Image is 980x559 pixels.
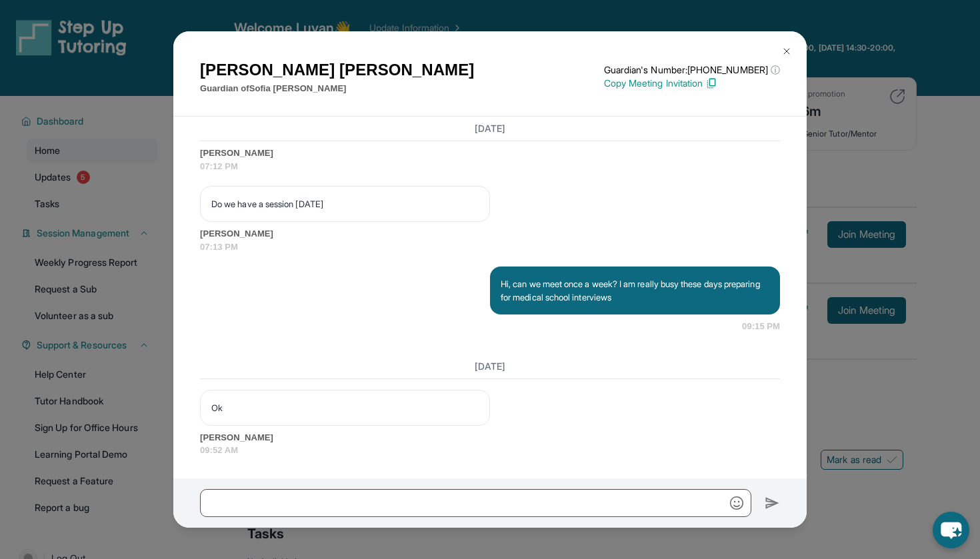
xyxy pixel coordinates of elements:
p: Guardian's Number: [PHONE_NUMBER] [604,63,780,77]
p: Copy Meeting Invitation [604,77,780,90]
span: ⓘ [771,63,780,77]
h3: [DATE] [200,360,780,373]
p: Ok [211,401,479,414]
p: Hi, can we meet once a week? I am really busy these days preparing for medical school interviews [501,277,769,304]
span: 07:12 PM [200,160,780,173]
span: 09:52 AM [200,444,780,457]
img: Send icon [765,495,780,511]
button: chat-button [933,512,969,548]
h1: [PERSON_NAME] [PERSON_NAME] [200,58,474,82]
img: Copy Icon [705,77,717,89]
span: [PERSON_NAME] [200,147,780,160]
img: Close Icon [781,46,792,57]
p: Guardian of Sofia [PERSON_NAME] [200,82,474,95]
h3: [DATE] [200,122,780,135]
span: [PERSON_NAME] [200,431,780,444]
span: 09:15 PM [742,320,780,333]
img: Emoji [730,496,743,510]
p: Do we have a session [DATE] [211,197,479,211]
span: 07:13 PM [200,241,780,254]
span: [PERSON_NAME] [200,227,780,241]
